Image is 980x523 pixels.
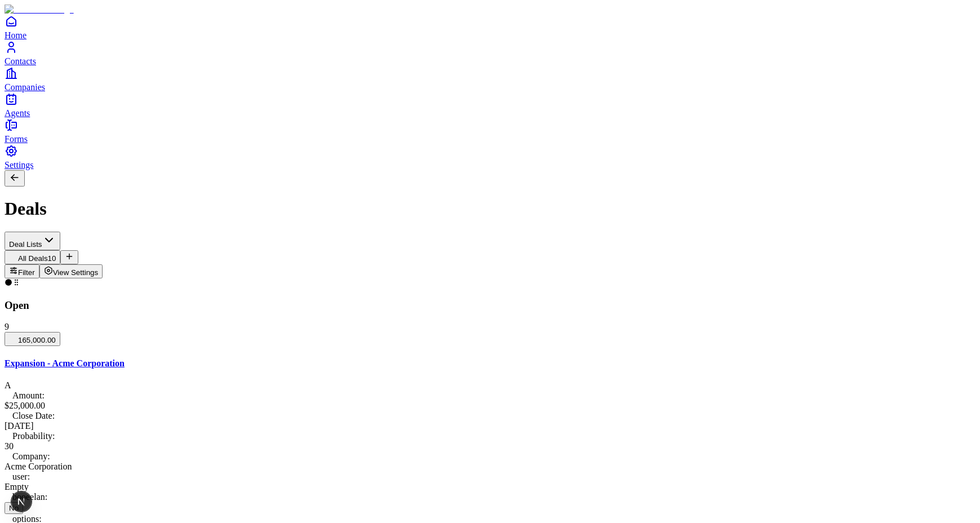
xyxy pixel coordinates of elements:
[5,92,975,118] a: Agents
[5,250,60,264] button: All Deals10
[5,118,975,144] a: Forms
[5,198,975,219] h1: Deals
[5,82,45,92] span: Companies
[18,254,48,263] span: All Deals
[5,108,30,118] span: Agents
[12,451,50,461] span: Company :
[9,504,19,512] span: No
[9,336,56,344] span: 165,000.00
[12,431,55,441] span: Probability :
[5,482,29,491] span: Empty
[5,358,975,369] a: Expansion - Acme Corporation
[5,15,975,40] a: Home
[12,411,55,420] span: Close Date :
[12,391,45,400] span: Amount :
[39,264,103,278] button: View Settings
[5,56,36,66] span: Contacts
[5,421,34,431] span: [DATE]
[12,472,30,481] span: user :
[18,268,35,277] span: Filter
[5,380,975,391] div: A
[5,5,74,15] img: Item Brain Logo
[5,502,23,514] button: No
[5,322,9,331] span: 9
[48,254,56,263] span: 10
[5,134,28,144] span: Forms
[5,30,26,40] span: Home
[5,67,975,92] a: Companies
[5,299,975,312] h3: Open
[53,268,99,277] span: View Settings
[5,160,34,170] span: Settings
[5,462,72,471] span: Acme Corporation
[5,401,45,410] span: $25,000.00
[5,264,39,278] button: Filter
[5,278,975,346] div: Open9165,000.00
[5,41,975,66] a: Contacts
[5,144,975,170] a: Settings
[5,441,14,451] span: 30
